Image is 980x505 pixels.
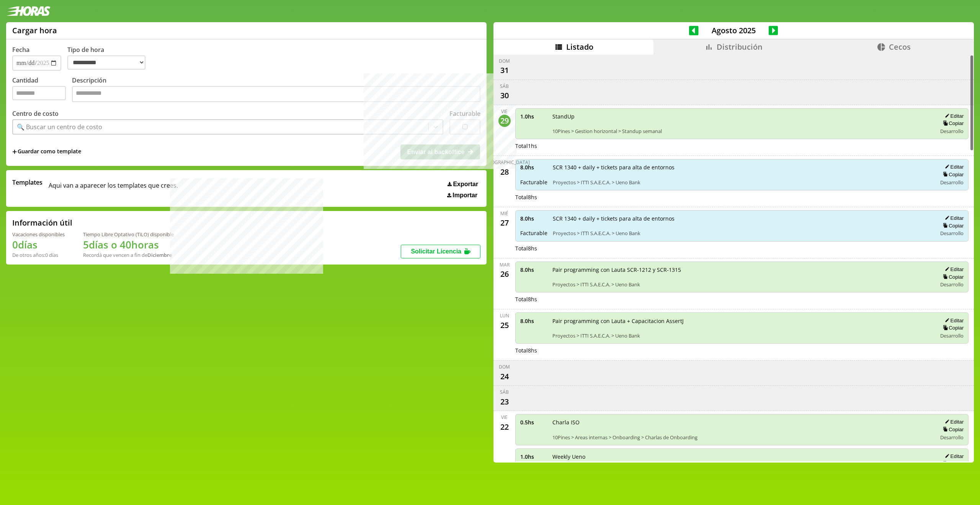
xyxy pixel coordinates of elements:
[147,252,172,258] b: Diciembre
[941,426,964,433] button: Copiar
[940,230,964,237] span: Desarrollo
[515,347,969,354] div: Total 8 hs
[12,86,66,100] input: Cantidad
[12,178,42,187] span: Templates
[500,389,509,395] div: sáb
[717,42,763,52] span: Distribución
[515,193,969,201] div: Total 8 hs
[498,217,511,229] div: 27
[941,274,964,280] button: Copiar
[498,64,511,76] div: 31
[83,231,174,238] div: Tiempo Libre Optativo (TiLO) disponible
[12,109,59,118] label: Centro de costo
[941,171,964,178] button: Copiar
[940,332,964,339] span: Desarrollo
[520,266,547,273] span: 8.0 hs
[499,58,510,64] div: dom
[72,86,480,102] textarea: Descripción
[942,266,964,273] button: Editar
[12,45,29,54] label: Fecha
[498,370,511,382] div: 24
[942,317,964,324] button: Editar
[12,148,17,156] span: +
[411,248,461,255] span: Solicitar Licencia
[67,45,152,71] label: Tipo de hora
[699,25,769,36] span: Agosto 2025
[500,83,509,89] div: sáb
[12,148,81,156] span: +Guardar como template
[940,128,964,135] span: Desarrollo
[552,113,932,120] span: StandUp
[498,319,511,331] div: 25
[552,281,932,288] span: Proyectos > ITTI S.A.E.C.A. > Ueno Bank
[445,180,480,188] button: Exportar
[553,164,932,171] span: SCR 1340 + daily + tickets para alta de entornos
[449,109,480,118] label: Facturable
[67,55,145,70] select: Tipo de hora
[515,296,969,303] div: Total 8 hs
[500,261,510,268] div: mar
[498,421,511,433] div: 22
[498,395,511,408] div: 23
[12,231,65,238] div: Vacaciones disponibles
[889,42,911,52] span: Cecos
[498,89,511,102] div: 30
[520,419,547,426] span: 0.5 hs
[940,434,964,441] span: Desarrollo
[6,6,51,16] img: logotipo
[515,245,969,252] div: Total 8 hs
[83,252,174,258] div: Recordá que vencen a fin de
[500,312,509,319] div: lun
[520,113,547,120] span: 1.0 hs
[552,128,932,135] span: 10Pines > Gestion horizontal > Standup semanal
[520,179,547,186] span: Facturable
[501,414,508,421] div: vie
[498,268,511,280] div: 26
[942,113,964,119] button: Editar
[520,453,547,460] span: 1.0 hs
[499,364,510,370] div: dom
[452,192,477,199] span: Importar
[479,159,530,166] div: [DEMOGRAPHIC_DATA]
[552,453,932,460] span: Weekly Ueno
[453,181,478,188] span: Exportar
[941,222,964,229] button: Copiar
[12,76,72,104] label: Cantidad
[552,266,932,273] span: Pair programming con Lauta SCR-1212 y SCR-1315
[552,434,932,441] span: 10Pines > Areas internas > Onboarding > Charlas de Onboarding
[493,55,974,461] div: scrollable content
[501,108,508,115] div: vie
[941,120,964,127] button: Copiar
[942,453,964,460] button: Editar
[941,325,964,331] button: Copiar
[12,218,72,228] h2: Información útil
[553,179,932,186] span: Proyectos > ITTI S.A.E.C.A. > Ueno Bank
[940,281,964,288] span: Desarrollo
[553,215,932,222] span: SCR 1340 + daily + tickets para alta de entornos
[942,419,964,425] button: Editar
[520,317,547,325] span: 8.0 hs
[553,230,932,237] span: Proyectos > ITTI S.A.E.C.A. > Ueno Bank
[500,210,508,217] div: mié
[12,238,65,252] h1: 0 días
[520,229,547,237] span: Facturable
[552,317,932,325] span: Pair programming con Lauta + Capacitacion AssertJ
[17,123,102,131] div: 🔍 Buscar un centro de costo
[552,419,932,426] span: Charla ISO
[49,178,178,199] span: Aqui van a aparecer los templates que crees.
[515,142,969,149] div: Total 1 hs
[12,25,57,36] h1: Cargar hora
[12,252,65,258] div: De otros años: 0 días
[520,164,547,171] span: 8.0 hs
[498,166,511,178] div: 28
[941,461,964,467] button: Copiar
[83,238,174,252] h1: 5 días o 40 horas
[566,42,593,52] span: Listado
[520,215,547,222] span: 8.0 hs
[552,332,932,339] span: Proyectos > ITTI S.A.E.C.A. > Ueno Bank
[72,76,480,104] label: Descripción
[942,215,964,221] button: Editar
[498,115,511,127] div: 29
[401,245,480,258] button: Solicitar Licencia
[942,164,964,170] button: Editar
